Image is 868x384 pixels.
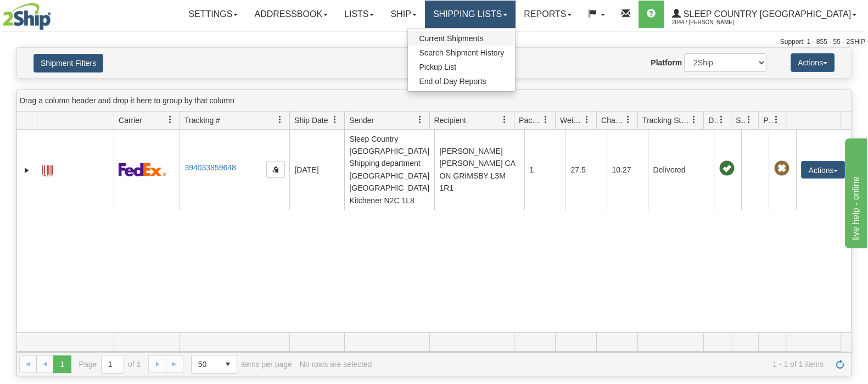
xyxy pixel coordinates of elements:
span: Page of 1 [79,355,141,374]
td: [DATE] [289,130,344,210]
a: Tracking # filter column settings [271,110,289,129]
a: Tracking Status filter column settings [685,110,703,129]
span: Current Shipments [419,34,483,43]
a: Shipping lists [425,1,516,28]
a: 394033859648 [184,163,236,172]
img: 2 - FedEx Express® [119,163,166,176]
a: Refresh [831,355,849,373]
a: Packages filter column settings [536,110,555,129]
a: Carrier filter column settings [161,110,180,129]
span: Page sizes drop down [191,355,237,374]
div: live help - online [8,7,102,20]
a: Search Shipment History [408,46,515,60]
a: Pickup Status filter column settings [767,110,786,129]
a: Sleep Country [GEOGRAPHIC_DATA] 2044 / [PERSON_NAME] [664,1,865,28]
span: items per page [191,355,292,374]
a: Expand [21,165,32,176]
span: Sleep Country [GEOGRAPHIC_DATA] [681,9,851,19]
span: Shipment Issues [736,115,745,126]
span: Pickup List [419,63,456,71]
span: Carrier [119,115,142,126]
a: Delivery Status filter column settings [712,110,731,129]
button: Copy to clipboard [266,162,285,178]
td: [PERSON_NAME] [PERSON_NAME] CA ON GRIMSBY L3M 1R1 [434,130,524,210]
span: Recipient [434,115,466,126]
span: 2044 / [PERSON_NAME] [672,17,754,28]
span: Page 1 [53,355,71,373]
span: Search Shipment History [419,48,504,57]
div: grid grouping header [17,90,851,112]
span: Packages [519,115,542,126]
label: Platform [651,57,682,68]
span: Tracking Status [642,115,690,126]
span: Weight [560,115,583,126]
a: Ship Date filter column settings [326,110,344,129]
input: Page 1 [102,355,124,373]
span: select [219,355,237,373]
span: End of Day Reports [419,77,486,86]
a: Sender filter column settings [411,110,429,129]
td: Sleep Country [GEOGRAPHIC_DATA] Shipping department [GEOGRAPHIC_DATA] [GEOGRAPHIC_DATA] Kitchener... [344,130,434,210]
a: Label [42,160,53,178]
button: Shipment Filters [33,54,103,73]
span: Sender [349,115,374,126]
a: Recipient filter column settings [495,110,514,129]
a: Pickup List [408,60,515,74]
td: Delivered [648,130,714,210]
div: Support: 1 - 855 - 55 - 2SHIP [3,37,865,47]
td: 10.27 [607,130,648,210]
span: Delivery Status [708,115,718,126]
span: Tracking # [184,115,220,126]
div: No rows are selected [300,360,372,369]
a: Reports [516,1,580,28]
button: Actions [801,161,845,179]
a: Settings [180,1,246,28]
a: Ship [382,1,424,28]
a: Current Shipments [408,31,515,46]
a: Weight filter column settings [578,110,596,129]
a: Addressbook [246,1,336,28]
td: 1 [524,130,565,210]
span: 1 - 1 of 1 items [379,360,824,369]
a: Shipment Issues filter column settings [740,110,758,129]
span: Ship Date [294,115,328,126]
iframe: chat widget [843,136,867,248]
span: Pickup Not Assigned [774,161,789,176]
a: Charge filter column settings [619,110,637,129]
button: Actions [791,53,835,72]
td: 27.5 [565,130,607,210]
span: Charge [601,115,624,126]
span: On time [719,161,734,176]
span: Pickup Status [763,115,772,126]
img: logo2044.jpg [3,3,51,30]
span: 50 [198,359,212,370]
a: End of Day Reports [408,74,515,88]
a: Lists [336,1,382,28]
